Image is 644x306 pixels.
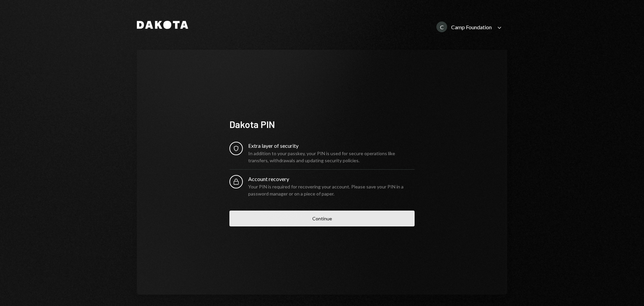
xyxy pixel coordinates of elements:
div: Account recovery [248,175,415,183]
div: In addition to your passkey, your PIN is used for secure operations like transfers, withdrawals a... [248,150,415,164]
div: C [436,21,447,32]
div: Extra layer of security [248,142,415,150]
button: Continue [229,211,415,226]
div: Your PIN is required for recovering your account. Please save your PIN in a password manager or o... [248,183,415,197]
div: Dakota PIN [229,118,415,131]
div: Camp Foundation [451,24,492,30]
